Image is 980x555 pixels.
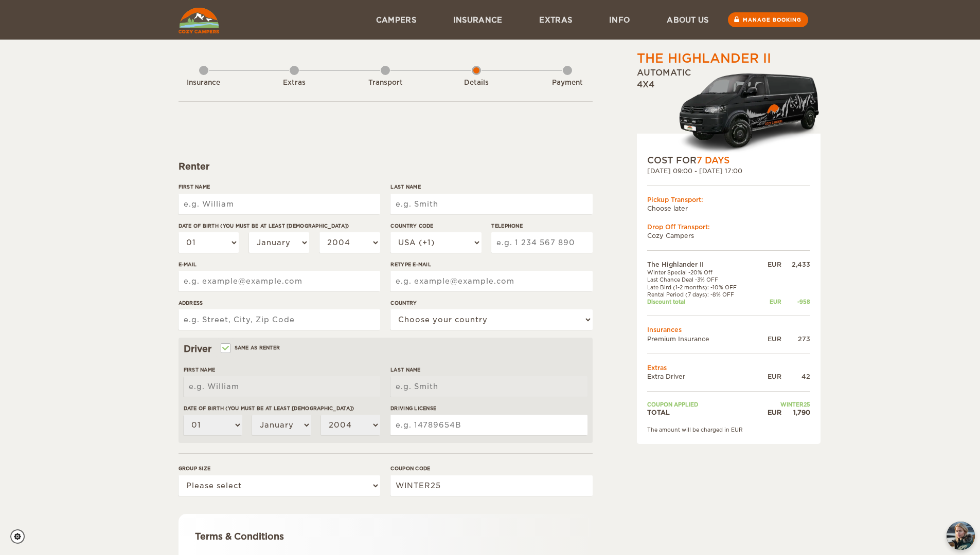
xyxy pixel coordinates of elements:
div: Driver [184,343,587,355]
label: Last Name [390,183,592,191]
div: The amount will be charged in EUR [647,426,810,433]
label: Address [179,299,380,307]
td: Choose later [647,204,810,213]
label: Telephone [491,222,592,230]
div: EUR [757,335,781,343]
div: COST FOR [647,154,810,166]
div: Terms & Conditions [195,530,576,543]
div: 1,790 [781,408,810,417]
img: HighlanderXL.png [678,70,821,154]
input: e.g. 1 234 567 890 [491,232,592,253]
div: EUR [757,260,781,269]
div: The Highlander II [637,50,771,67]
div: Drop Off Transport: [647,223,810,231]
input: e.g. example@example.com [390,271,592,291]
a: Manage booking [728,12,808,27]
div: Renter [179,160,593,173]
label: Retype E-mail [390,261,592,268]
label: Country Code [390,222,481,230]
div: Details [448,78,505,88]
div: EUR [757,408,781,417]
div: 2,433 [781,260,810,269]
label: First Name [179,183,380,191]
td: Extras [647,363,810,372]
td: Last Chance Deal -3% OFF [647,276,758,283]
input: e.g. William [179,194,380,214]
a: Cookie settings [10,529,31,544]
label: Date of birth (You must be at least [DEMOGRAPHIC_DATA]) [179,222,380,230]
td: Coupon applied [647,401,758,408]
img: Cozy Campers [179,8,219,33]
div: Insurance [175,78,232,88]
td: Late Bird (1-2 months): -10% OFF [647,284,758,291]
input: e.g. Smith [390,194,592,214]
label: Country [390,299,592,307]
td: Extra Driver [647,372,758,381]
div: 42 [781,372,810,381]
div: Transport [357,78,414,88]
td: Rental Period (7 days): -8% OFF [647,291,758,298]
td: TOTAL [647,408,758,417]
label: Coupon code [390,465,592,472]
span: 7 Days [697,155,729,165]
label: Group size [179,465,380,472]
div: EUR [757,298,781,305]
input: Same as renter [222,346,228,353]
img: Freyja at Cozy Campers [947,522,975,550]
input: e.g. Street, City, Zip Code [179,309,380,330]
td: Winter Special -20% Off [647,269,758,276]
div: [DATE] 09:00 - [DATE] 17:00 [647,166,810,175]
td: The Highlander II [647,260,758,269]
label: E-mail [179,261,380,268]
div: Payment [539,78,596,88]
input: e.g. 14789654B [390,415,587,435]
div: 273 [781,335,810,343]
div: EUR [757,372,781,381]
label: First Name [184,366,380,374]
div: -958 [781,298,810,305]
input: e.g. William [184,376,380,397]
div: Pickup Transport: [647,195,810,204]
label: Driving License [390,404,587,412]
input: e.g. Smith [390,376,587,397]
td: Discount total [647,298,758,305]
label: Same as renter [222,343,280,353]
input: e.g. example@example.com [179,271,380,291]
td: Premium Insurance [647,335,758,343]
label: Date of birth (You must be at least [DEMOGRAPHIC_DATA]) [184,404,380,412]
div: Extras [266,78,323,88]
td: Insurances [647,325,810,334]
td: WINTER25 [757,401,810,408]
button: chat-button [947,522,975,550]
td: Cozy Campers [647,231,810,240]
div: Automatic 4x4 [637,67,821,154]
label: Last Name [390,366,587,374]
